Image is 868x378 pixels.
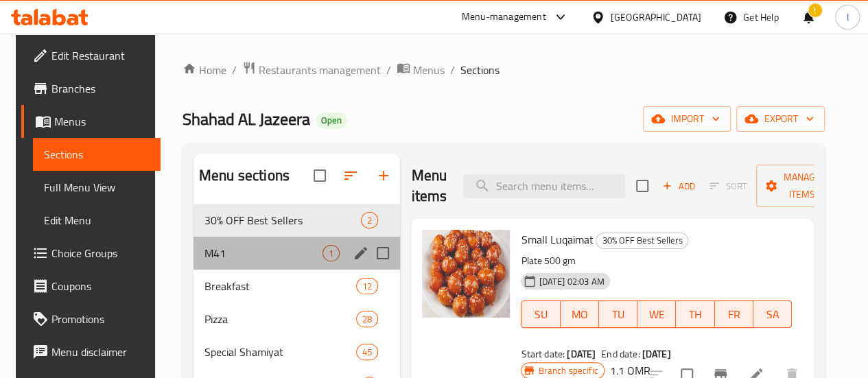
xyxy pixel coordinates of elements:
[242,61,381,79] a: Restaurants management
[397,61,445,79] a: Menus
[33,138,161,171] a: Sections
[450,62,455,78] li: /
[566,305,594,324] span: MO
[204,344,356,360] span: Special Shamiyat
[21,39,161,72] a: Edit Restaurant
[357,280,377,293] span: 12
[532,364,603,377] span: Branch specific
[411,165,447,206] h2: Menu items
[204,245,322,261] span: M41
[183,61,825,79] nav: breadcrumb
[521,252,792,270] p: Plate 500 gm
[51,311,150,327] span: Promotions
[357,313,377,326] span: 28
[21,105,161,138] a: Menus
[386,62,391,78] li: /
[356,278,378,294] div: items
[305,161,334,190] span: Select all sections
[643,305,670,324] span: WE
[660,178,697,194] span: Add
[533,275,609,288] span: [DATE] 02:03 AM
[736,106,825,132] button: export
[657,176,701,197] button: Add
[747,110,814,128] span: export
[351,243,371,263] button: edit
[54,113,150,130] span: Menus
[21,237,161,270] a: Choice Groups
[637,300,676,328] button: WE
[759,305,786,324] span: SA
[521,229,593,250] span: Small Luqaimat
[642,345,671,363] b: [DATE]
[51,278,150,294] span: Coupons
[316,115,347,126] span: Open
[601,345,640,363] span: End date:
[44,212,150,228] span: Edit Menu
[51,245,150,261] span: Choice Groups
[362,214,377,227] span: 2
[628,172,657,200] span: Select section
[323,247,339,260] span: 1
[193,303,400,335] div: Pizza28
[183,62,226,78] a: Home
[567,345,596,363] b: [DATE]
[846,10,848,25] span: I
[654,110,720,128] span: import
[334,159,367,192] span: Sort sections
[51,80,150,97] span: Branches
[460,62,500,78] span: Sections
[756,165,848,207] button: Manage items
[199,165,290,186] h2: Menu sections
[316,113,347,129] div: Open
[462,9,546,25] div: Menu-management
[527,305,554,324] span: SU
[193,237,400,270] div: M411edit
[357,346,377,359] span: 45
[21,270,161,303] a: Coupons
[21,303,161,335] a: Promotions
[232,62,237,78] li: /
[33,204,161,237] a: Edit Menu
[204,212,361,228] span: 30% OFF Best Sellers
[183,104,310,134] span: Shahad AL Jazeera
[753,300,792,328] button: SA
[521,300,560,328] button: SU
[322,245,340,261] div: items
[356,344,378,360] div: items
[44,146,150,163] span: Sections
[193,335,400,368] div: Special Shamiyat45
[715,300,753,328] button: FR
[701,176,756,197] span: Select section first
[611,10,701,25] div: [GEOGRAPHIC_DATA]
[605,305,632,324] span: TU
[643,106,731,132] button: import
[463,174,625,198] input: search
[681,305,709,324] span: TH
[720,305,748,324] span: FR
[204,311,356,327] span: Pizza
[413,62,445,78] span: Menus
[596,233,688,249] div: 30% OFF Best Sellers
[561,300,599,328] button: MO
[21,72,161,105] a: Branches
[422,230,510,318] img: Small Luqaimat
[657,176,701,197] span: Add item
[676,300,714,328] button: TH
[33,171,161,204] a: Full Menu View
[521,345,565,363] span: Start date:
[259,62,381,78] span: Restaurants management
[51,344,150,360] span: Menu disclaimer
[21,335,161,368] a: Menu disclaimer
[51,47,150,64] span: Edit Restaurant
[204,278,356,294] span: Breakfast
[767,169,837,203] span: Manage items
[193,270,400,303] div: Breakfast12
[193,204,400,237] div: 30% OFF Best Sellers2
[596,233,688,248] span: 30% OFF Best Sellers
[356,311,378,327] div: items
[361,212,378,228] div: items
